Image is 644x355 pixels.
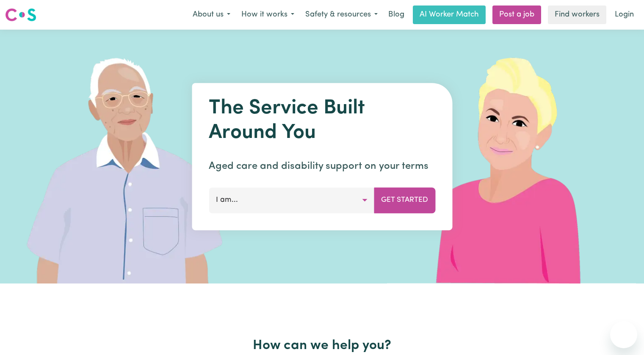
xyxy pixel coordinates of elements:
a: Login [610,6,639,24]
a: AI Worker Match [413,6,486,24]
h2: How can we help you? [48,338,597,354]
a: Find workers [548,6,606,24]
a: Post a job [492,6,541,24]
img: Careseekers logo [5,7,36,22]
p: Aged care and disability support on your terms [209,159,435,174]
a: Blog [383,6,409,24]
button: About us [187,6,236,24]
a: Careseekers logo [5,5,36,25]
button: How it works [236,6,300,24]
iframe: Button to launch messaging window [610,321,637,348]
button: I am... [209,187,374,213]
button: Safety & resources [300,6,383,24]
button: Get Started [374,187,435,213]
h1: The Service Built Around You [209,96,435,145]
